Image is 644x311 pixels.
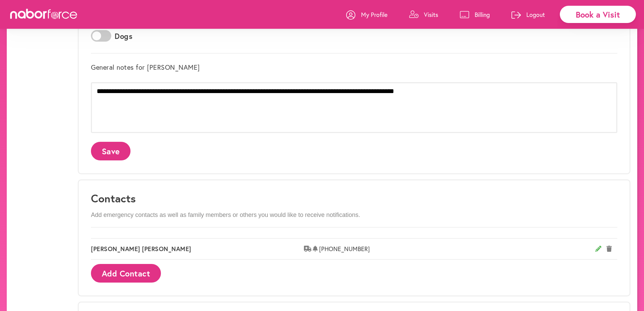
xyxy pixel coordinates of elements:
[511,4,545,25] a: Logout
[346,4,387,25] a: My Profile
[409,4,438,25] a: Visits
[91,142,130,160] button: Save
[460,4,490,25] a: Billing
[91,264,161,283] button: Add Contact
[115,32,133,41] label: Dogs
[361,10,387,19] p: My Profile
[526,10,545,19] p: Logout
[91,192,617,205] h3: Contacts
[91,63,200,71] label: General notes for [PERSON_NAME]
[424,10,438,19] p: Visits
[319,245,595,253] span: [PHONE_NUMBER]
[91,245,304,253] span: [PERSON_NAME] [PERSON_NAME]
[91,212,617,219] p: Add emergency contacts as well as family members or others you would like to receive notifications.
[560,6,636,23] div: Book a Visit
[475,10,490,19] p: Billing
